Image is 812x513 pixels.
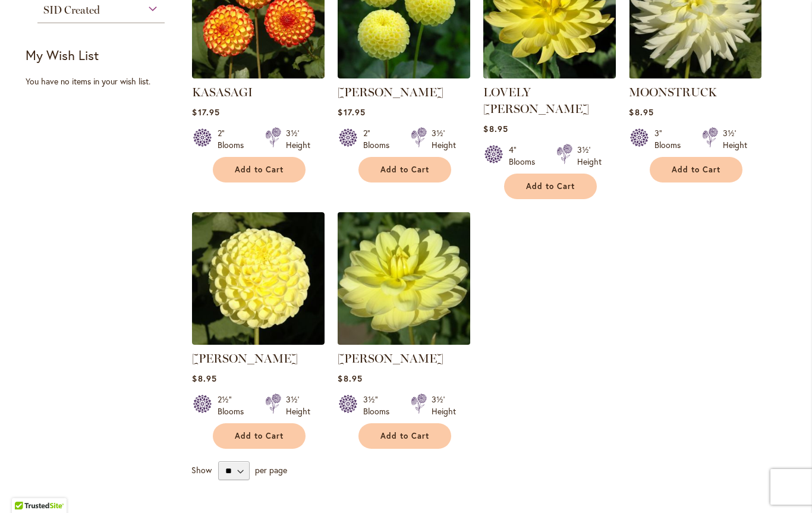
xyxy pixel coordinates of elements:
[672,165,720,175] span: Add to Cart
[338,351,443,366] a: [PERSON_NAME]
[629,70,761,81] a: MOONSTRUCK
[26,75,184,87] div: You have no items in your wish list.
[218,127,251,151] div: 2" Blooms
[629,106,653,118] span: $8.95
[509,144,542,168] div: 4" Blooms
[255,464,287,476] span: per page
[483,85,589,116] a: LOVELY [PERSON_NAME]
[483,70,616,81] a: LOVELY RITA
[213,423,306,449] button: Add to Cart
[235,165,284,175] span: Add to Cart
[213,157,306,182] button: Add to Cart
[723,127,747,151] div: 3½' Height
[363,127,396,151] div: 2" Blooms
[650,157,742,182] button: Add to Cart
[338,85,443,99] a: [PERSON_NAME]
[43,4,100,17] span: SID Created
[192,85,253,99] a: KASASAGI
[286,127,310,151] div: 3½' Height
[9,471,42,504] iframe: Launch Accessibility Center
[338,336,470,347] a: PEGGY JEAN
[629,85,717,99] a: MOONSTRUCK
[191,464,212,476] span: Show
[654,127,688,151] div: 3" Blooms
[338,106,365,118] span: $17.95
[358,157,451,182] button: Add to Cart
[335,209,474,348] img: PEGGY JEAN
[26,46,99,64] strong: My Wish List
[526,181,575,191] span: Add to Cart
[192,351,298,366] a: [PERSON_NAME]
[380,431,429,441] span: Add to Cart
[192,70,325,81] a: KASASAGI
[192,212,325,345] img: NETTIE
[504,174,597,199] button: Add to Cart
[192,373,216,384] span: $8.95
[577,144,602,168] div: 3½' Height
[338,70,470,81] a: LITTLE SCOTTIE
[363,394,396,417] div: 3½" Blooms
[192,106,219,118] span: $17.95
[432,127,456,151] div: 3½' Height
[358,423,451,449] button: Add to Cart
[218,394,251,417] div: 2½" Blooms
[432,394,456,417] div: 3½' Height
[192,336,325,347] a: NETTIE
[286,394,310,417] div: 3½' Height
[338,373,362,384] span: $8.95
[235,431,284,441] span: Add to Cart
[483,123,508,134] span: $8.95
[380,165,429,175] span: Add to Cart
